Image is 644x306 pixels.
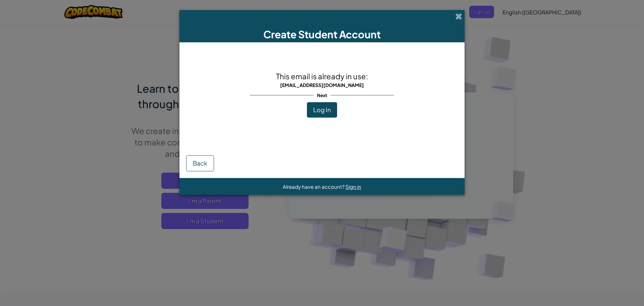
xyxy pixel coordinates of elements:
span: Back [193,159,207,167]
span: Already have an account? [283,183,345,190]
span: Log In [313,106,331,114]
a: Sign in [345,183,361,190]
button: Back [186,155,214,171]
span: Next [314,90,331,100]
button: Log In [307,102,337,118]
span: Create Student Account [263,28,381,41]
span: [EMAIL_ADDRESS][DOMAIN_NAME] [280,82,364,88]
span: This email is already in use: [276,72,368,81]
